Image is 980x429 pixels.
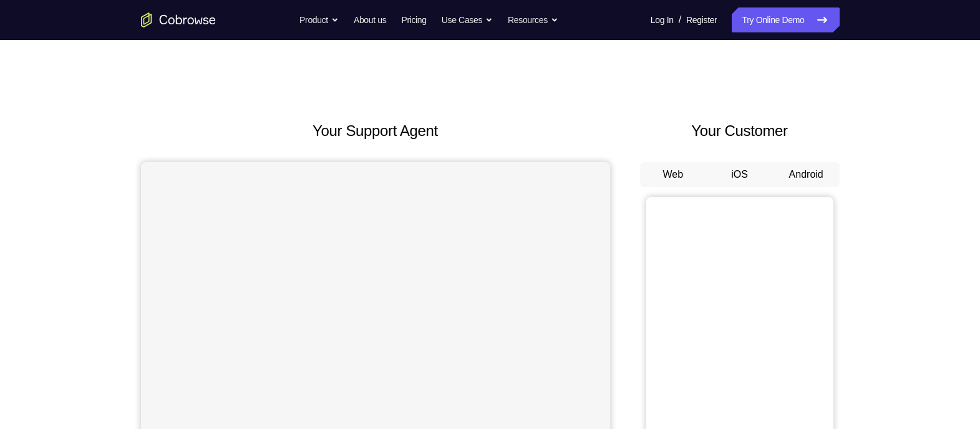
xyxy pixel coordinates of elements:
[651,7,674,32] a: Log In
[141,120,610,142] h2: Your Support Agent
[401,7,426,32] a: Pricing
[773,162,840,187] button: Android
[508,7,558,32] button: Resources
[141,12,216,27] a: Go to the home page
[706,162,773,187] button: iOS
[442,7,493,32] button: Use Cases
[640,162,707,187] button: Web
[640,120,840,142] h2: Your Customer
[299,7,339,32] button: Product
[354,7,386,32] a: About us
[732,7,839,32] a: Try Online Demo
[679,12,681,27] span: /
[686,7,717,32] a: Register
